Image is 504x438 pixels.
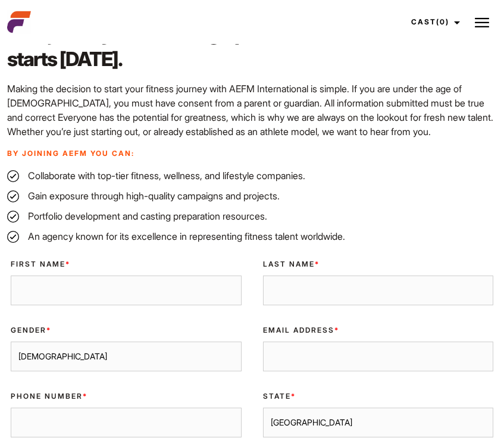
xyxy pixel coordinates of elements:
[7,21,497,72] h2: Your journey to becoming a professional fitness model starts [DATE].
[436,17,449,26] span: (0)
[7,10,31,34] img: cropped-aefm-brand-fav-22-square.png
[11,391,242,402] label: Phone Number
[7,82,497,139] p: Making the decision to start your fitness journey with AEFM International is simple. If you are u...
[11,325,242,336] label: Gender
[7,189,497,203] li: Gain exposure through high-quality campaigns and projects.
[263,259,494,270] label: Last Name
[400,6,467,38] a: Cast(0)
[263,391,494,402] label: State
[7,229,497,243] li: An agency known for its excellence in representing fitness talent worldwide.
[7,148,497,159] p: By joining AEFM you can:
[11,259,242,270] label: First Name
[7,209,497,223] li: Portfolio development and casting preparation resources.
[475,15,489,30] img: Burger icon
[263,325,494,336] label: Email Address
[7,168,497,183] li: Collaborate with top-tier fitness, wellness, and lifestyle companies.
